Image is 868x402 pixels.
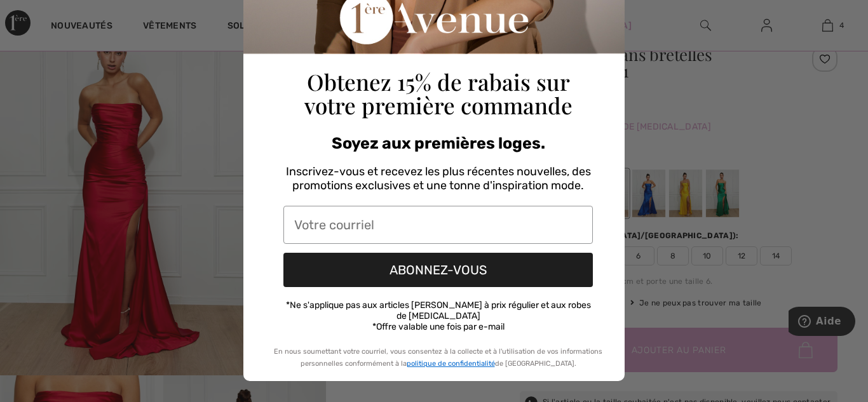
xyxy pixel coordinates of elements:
[274,347,602,368] span: En nous soumettant votre courriel, vous consentez à la collecte et à l'utilisation de vos informa...
[372,321,505,332] span: *Offre valable une fois par e-mail
[407,359,495,368] a: politique de confidentialité
[286,164,591,192] span: Inscrivez-vous et recevez les plus récentes nouvelles, des promotions exclusives et une tonne d'i...
[27,9,53,20] span: Aide
[332,134,545,152] span: Soyez aux premières loges.
[283,253,593,287] button: ABONNEZ-VOUS
[304,67,573,120] span: Obtenez 15% de rabais sur votre première commande
[286,300,591,321] span: *Ne s'applique pas aux articles [PERSON_NAME] à prix régulier et aux robes de [MEDICAL_DATA]
[283,206,593,244] input: Votre courriel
